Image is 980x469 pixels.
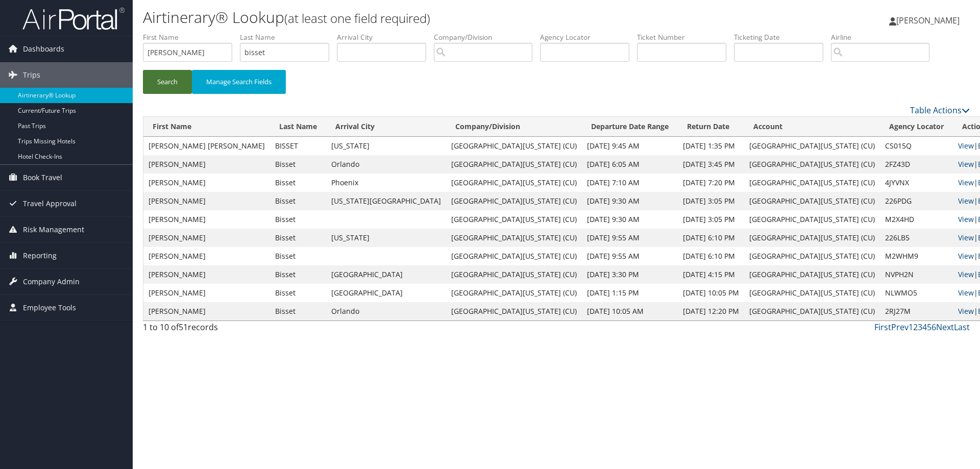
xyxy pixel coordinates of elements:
[326,155,446,174] td: Orlando
[874,322,891,333] a: First
[678,265,744,284] td: [DATE] 4:15 PM
[936,322,954,333] a: Next
[326,302,446,320] td: Orlando
[880,302,953,320] td: 2RJ27M
[23,62,40,88] span: Trips
[582,265,678,284] td: [DATE] 3:30 PM
[143,70,192,94] button: Search
[192,70,286,94] button: Manage Search Fields
[326,192,446,210] td: [US_STATE][GEOGRAPHIC_DATA]
[880,229,953,247] td: 226LB5
[446,155,582,174] td: [GEOGRAPHIC_DATA][US_STATE] (CU)
[143,7,694,28] h1: Airtinerary® Lookup
[678,117,744,137] th: Return Date: activate to sort column ascending
[446,192,582,210] td: [GEOGRAPHIC_DATA][US_STATE] (CU)
[143,229,270,247] td: [PERSON_NAME]
[143,210,270,229] td: [PERSON_NAME]
[240,32,337,42] label: Last Name
[958,269,974,279] a: View
[540,32,637,42] label: Agency Locator
[270,137,326,155] td: BISSET
[582,302,678,320] td: [DATE] 10:05 AM
[270,302,326,320] td: Bisset
[831,32,937,42] label: Airline
[23,217,84,242] span: Risk Management
[958,178,974,187] a: View
[582,137,678,155] td: [DATE] 9:45 AM
[143,137,270,155] td: [PERSON_NAME] [PERSON_NAME]
[326,284,446,302] td: [GEOGRAPHIC_DATA]
[678,247,744,265] td: [DATE] 6:10 PM
[446,247,582,265] td: [GEOGRAPHIC_DATA][US_STATE] (CU)
[880,174,953,192] td: 4JYVNX
[918,322,922,333] a: 3
[143,247,270,265] td: [PERSON_NAME]
[143,155,270,174] td: [PERSON_NAME]
[179,322,188,333] span: 51
[744,247,880,265] td: [GEOGRAPHIC_DATA][US_STATE] (CU)
[678,155,744,174] td: [DATE] 3:45 PM
[913,322,918,333] a: 2
[143,174,270,192] td: [PERSON_NAME]
[582,229,678,247] td: [DATE] 9:55 AM
[23,165,62,190] span: Book Travel
[270,192,326,210] td: Bisset
[922,322,927,333] a: 4
[958,251,974,261] a: View
[270,247,326,265] td: Bisset
[744,192,880,210] td: [GEOGRAPHIC_DATA][US_STATE] (CU)
[637,32,734,42] label: Ticket Number
[270,210,326,229] td: Bisset
[744,284,880,302] td: [GEOGRAPHIC_DATA][US_STATE] (CU)
[326,117,446,137] th: Arrival City: activate to sort column ascending
[326,229,446,247] td: [US_STATE]
[880,192,953,210] td: 226PDG
[23,295,76,320] span: Employee Tools
[446,302,582,320] td: [GEOGRAPHIC_DATA][US_STATE] (CU)
[744,265,880,284] td: [GEOGRAPHIC_DATA][US_STATE] (CU)
[958,141,974,151] a: View
[744,155,880,174] td: [GEOGRAPHIC_DATA][US_STATE] (CU)
[270,229,326,247] td: Bisset
[446,210,582,229] td: [GEOGRAPHIC_DATA][US_STATE] (CU)
[143,192,270,210] td: [PERSON_NAME]
[958,306,974,316] a: View
[880,137,953,155] td: CS015Q
[582,174,678,192] td: [DATE] 7:10 AM
[927,322,932,333] a: 5
[143,302,270,320] td: [PERSON_NAME]
[22,7,125,31] img: airportal-logo.png
[678,284,744,302] td: [DATE] 10:05 PM
[143,265,270,284] td: [PERSON_NAME]
[744,210,880,229] td: [GEOGRAPHIC_DATA][US_STATE] (CU)
[678,302,744,320] td: [DATE] 12:20 PM
[932,322,936,333] a: 6
[284,10,430,27] small: (at least one field required)
[889,5,970,36] a: [PERSON_NAME]
[678,137,744,155] td: [DATE] 1:35 PM
[270,117,326,137] th: Last Name: activate to sort column ascending
[880,155,953,174] td: 2FZ43D
[880,117,953,137] th: Agency Locator: activate to sort column ascending
[958,233,974,242] a: View
[880,265,953,284] td: NVPH2N
[744,174,880,192] td: [GEOGRAPHIC_DATA][US_STATE] (CU)
[880,247,953,265] td: M2WHM9
[326,174,446,192] td: Phoenix
[744,229,880,247] td: [GEOGRAPHIC_DATA][US_STATE] (CU)
[582,155,678,174] td: [DATE] 6:05 AM
[582,284,678,302] td: [DATE] 1:15 PM
[23,191,77,216] span: Travel Approval
[734,32,831,42] label: Ticketing Date
[23,36,64,62] span: Dashboards
[23,243,57,268] span: Reporting
[678,210,744,229] td: [DATE] 3:05 PM
[582,117,678,137] th: Departure Date Range: activate to sort column ascending
[143,321,338,338] div: 1 to 10 of records
[143,284,270,302] td: [PERSON_NAME]
[678,229,744,247] td: [DATE] 6:10 PM
[910,105,970,116] a: Table Actions
[891,322,909,333] a: Prev
[678,174,744,192] td: [DATE] 7:20 PM
[143,32,240,42] label: First Name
